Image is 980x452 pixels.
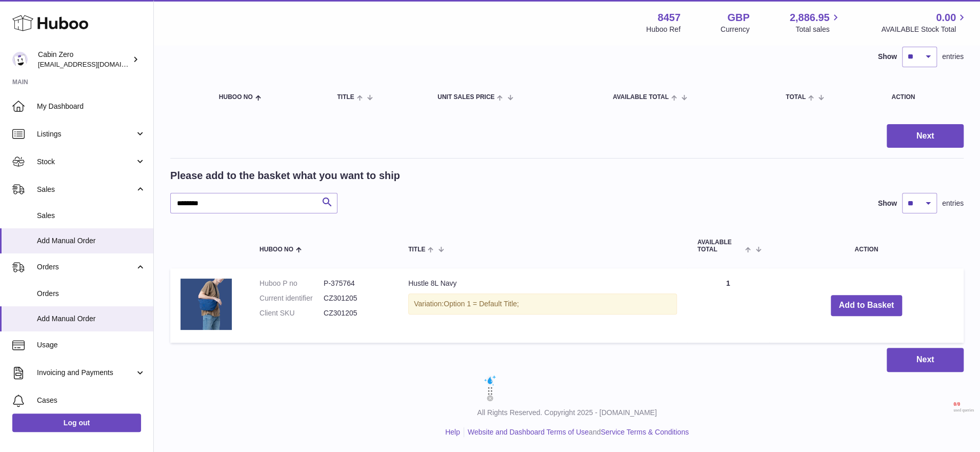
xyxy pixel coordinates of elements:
[38,50,130,69] div: Cabin Zero
[831,295,903,316] button: Add to Basket
[324,308,388,318] dd: CZ301205
[790,11,842,34] a: 2,886.95 Total sales
[12,414,141,432] a: Log out
[657,11,681,25] strong: 8457
[464,427,689,437] li: and
[646,25,681,34] div: Huboo Ref
[259,308,324,318] dt: Client SKU
[408,293,677,315] div: Variation:
[408,246,425,253] span: Title
[601,428,689,436] a: Service Terms & Conditions
[687,268,769,343] td: 1
[37,157,135,167] span: Stock
[891,94,953,101] div: Action
[613,94,669,101] span: AVAILABLE Total
[887,124,964,148] button: Next
[398,268,687,343] td: Hustle 8L Navy
[12,52,28,67] img: huboo@cabinzero.com
[878,52,897,62] label: Show
[697,239,743,252] span: AVAILABLE Total
[259,293,324,303] dt: Current identifier
[324,279,388,288] dd: P-375764
[887,348,964,372] button: Next
[219,94,253,101] span: Huboo no
[37,211,146,221] span: Sales
[37,368,135,378] span: Invoicing and Payments
[881,25,968,34] span: AVAILABLE Stock Total
[37,262,135,272] span: Orders
[936,11,956,25] span: 0.00
[881,11,968,34] a: 0.00 AVAILABLE Stock Total
[769,229,964,263] th: Action
[337,94,354,101] span: Title
[170,169,400,183] h2: Please add to the basket what you want to ship
[786,94,806,101] span: Total
[953,408,974,413] span: used queries
[181,279,232,330] img: Hustle 8L Navy
[942,199,964,208] span: entries
[37,102,146,111] span: My Dashboard
[324,293,388,303] dd: CZ301205
[37,236,146,246] span: Add Manual Order
[727,11,749,25] strong: GBP
[37,289,146,299] span: Orders
[795,25,841,34] span: Total sales
[37,340,146,350] span: Usage
[37,314,146,324] span: Add Manual Order
[37,129,135,139] span: Listings
[942,52,964,62] span: entries
[38,60,151,68] span: [EMAIL_ADDRESS][DOMAIN_NAME]
[445,428,460,436] a: Help
[259,279,324,288] dt: Huboo P no
[437,94,494,101] span: Unit Sales Price
[37,396,146,405] span: Cases
[790,11,830,25] span: 2,886.95
[162,408,972,418] p: All Rights Reserved. Copyright 2025 - [DOMAIN_NAME]
[878,199,897,208] label: Show
[444,300,519,308] span: Option 1 = Default Title;
[953,401,974,408] span: 0 / 0
[259,246,293,253] span: Huboo no
[37,185,135,194] span: Sales
[721,25,750,34] div: Currency
[468,428,589,436] a: Website and Dashboard Terms of Use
